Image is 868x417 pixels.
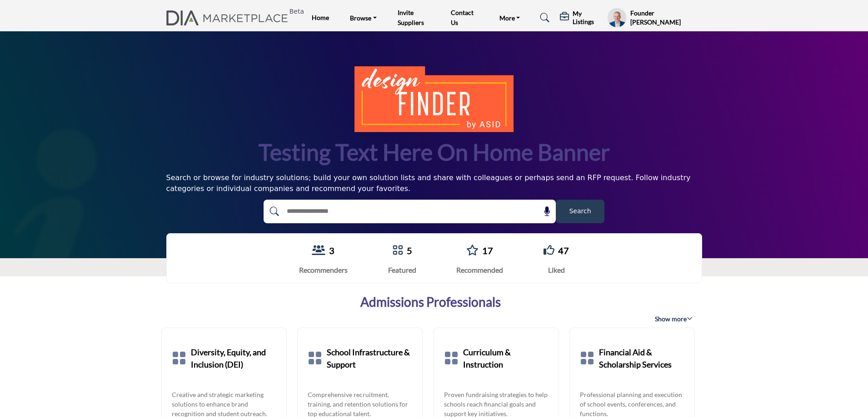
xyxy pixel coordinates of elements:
div: Liked [544,265,569,275]
a: Contact Us [451,9,474,26]
a: 5 [407,245,412,256]
a: Search [531,10,555,25]
a: School Infrastructure & Support [327,338,412,379]
button: Show hide supplier dropdown [607,8,626,28]
span: Show more [655,314,693,324]
i: Go to Liked [544,245,554,255]
a: Beta [166,10,293,25]
div: Search or browse for industry solutions; build your own solution lists and share with colleagues ... [166,172,702,194]
button: Search [556,200,604,223]
h6: Beta [289,8,304,15]
img: Site Logo [166,10,293,25]
h5: Founder [PERSON_NAME] [630,9,702,26]
a: View Recommenders [312,245,325,257]
a: Browse [344,11,383,24]
div: Recommenders [299,265,348,275]
div: My Listings [560,10,603,26]
a: Invite Suppliers [398,9,424,26]
a: Diversity, Equity, and Inclusion (DEI) [191,338,276,379]
div: Featured [388,265,416,275]
a: Financial Aid & Scholarship Services [599,338,684,379]
a: Go to Featured [392,245,403,257]
div: Recommended [456,265,503,275]
a: Go to Recommended [466,245,479,257]
h1: Testing text here on home banner [259,137,610,167]
a: Home [312,14,329,21]
a: More [493,11,527,24]
a: 3 [329,245,334,256]
a: 47 [558,245,569,256]
a: Curriculum & Instruction [463,338,549,379]
img: image [354,66,514,132]
h5: My Listings [573,10,603,26]
a: Admissions Professionals [360,294,501,310]
span: Search [569,206,591,216]
a: 17 [482,245,493,256]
